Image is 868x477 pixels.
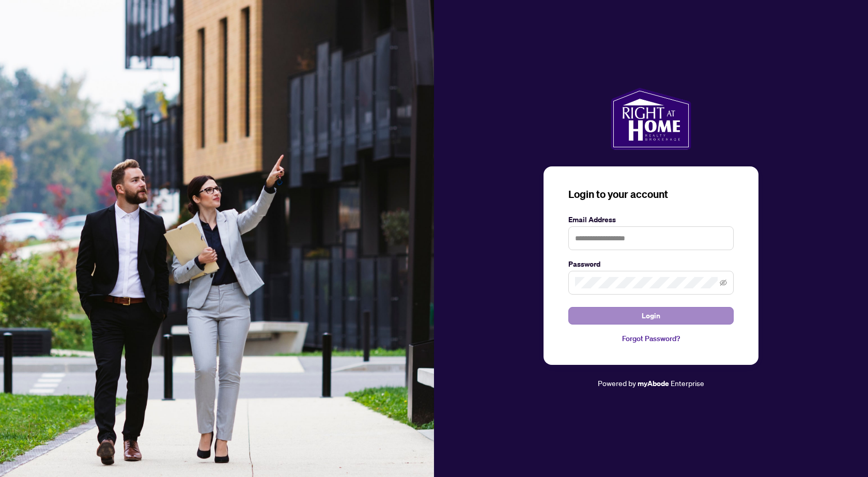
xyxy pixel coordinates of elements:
button: Login [568,307,734,325]
a: Forgot Password? [568,333,734,344]
h3: Login to your account [568,187,734,202]
span: Powered by [598,378,636,388]
label: Email Address [568,214,734,225]
span: Enterprise [671,378,704,388]
span: Login [642,307,660,324]
label: Password [568,258,734,270]
img: ma-logo [611,88,691,150]
a: myAbode [638,378,669,389]
span: eye-invisible [720,279,727,286]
